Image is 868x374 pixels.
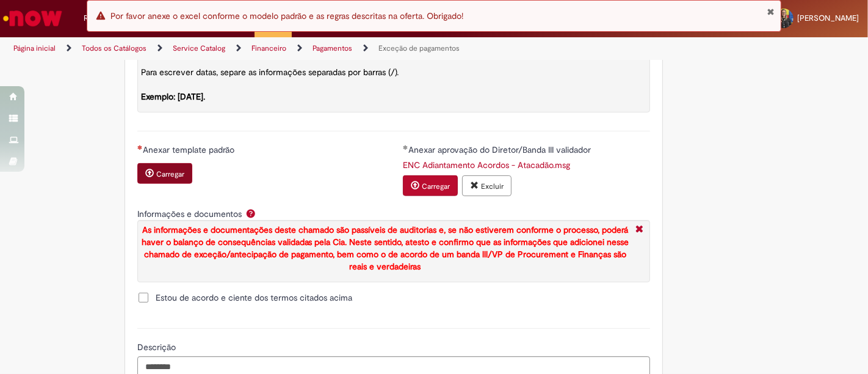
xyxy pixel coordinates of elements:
span: [PERSON_NAME] [797,13,859,23]
span: Obrigatório Preenchido [403,145,408,150]
strong: As informações e documentações deste chamado são passíveis de auditorias e, se não estiverem conf... [142,224,629,272]
span: Informações e documentos [137,208,244,219]
a: Download de ENC Adiantamento Acordos - Atacadão.msg [403,159,570,170]
span: Anexar aprovação do Diretor/Banda III validador [408,144,593,155]
span: Ajuda para Informações e documentos [244,208,258,218]
span: Estou de acordo e ciente dos termos citados acima [156,291,352,304]
ul: Trilhas de página [9,37,570,60]
a: Página inicial [13,43,56,53]
a: Pagamentos [313,43,352,53]
button: Excluir anexo ENC Adiantamento Acordos - Atacadão.msg [462,175,512,196]
span: Necessários [137,145,143,150]
span: Descrição [137,342,178,353]
small: Carregar [422,182,450,191]
small: Excluir [481,182,504,191]
a: Service Catalog [173,43,225,53]
span: Anexar template padrão [143,144,237,155]
button: Carregar anexo de Anexar template padrão Required [137,163,192,184]
button: Fechar Notificação [767,7,775,16]
span: Por favor anexe o excel conforme o modelo padrão e as regras descritas na oferta. Obrigado! [110,10,463,21]
a: Todos os Catálogos [82,43,146,53]
span: Requisições [84,12,126,24]
img: ServiceNow [1,6,64,31]
i: Fechar More information Por question_info_docu [632,224,646,237]
a: Financeiro [251,43,286,53]
strong: Exemplo: [DATE]. [141,91,205,102]
span: Para escrever datas, separe as informações separadas por barras (/). [141,67,399,102]
small: Carregar [156,169,184,179]
button: Carregar anexo de Anexar aprovação do Diretor/Banda III validador Required [403,175,458,196]
a: Exceção de pagamentos [378,43,460,53]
